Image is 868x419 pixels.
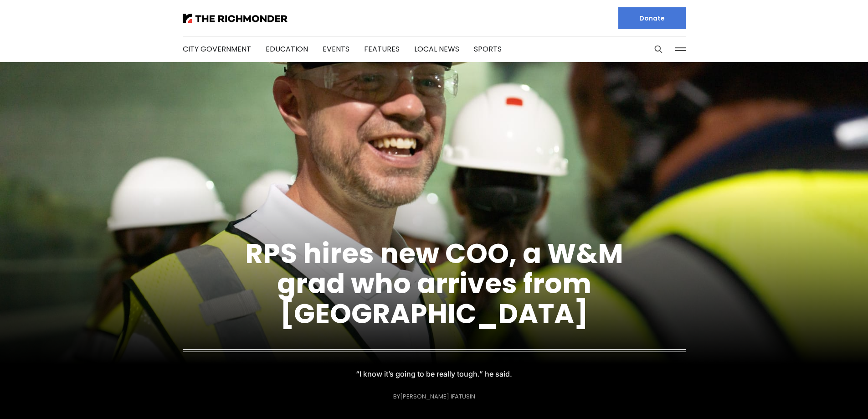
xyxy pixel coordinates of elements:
[618,7,686,29] a: Donate
[364,44,400,54] a: Features
[414,44,459,54] a: Local News
[183,44,251,54] a: City Government
[266,44,308,54] a: Education
[400,392,475,401] a: [PERSON_NAME] Ifatusin
[183,14,288,23] img: The Richmonder
[361,367,507,380] p: “I know it’s going to be really tough.” he said.
[474,44,502,54] a: Sports
[323,44,349,54] a: Events
[652,42,665,56] button: Search this site
[393,393,475,400] div: By
[245,234,623,333] a: RPS hires new COO, a W&M grad who arrives from [GEOGRAPHIC_DATA]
